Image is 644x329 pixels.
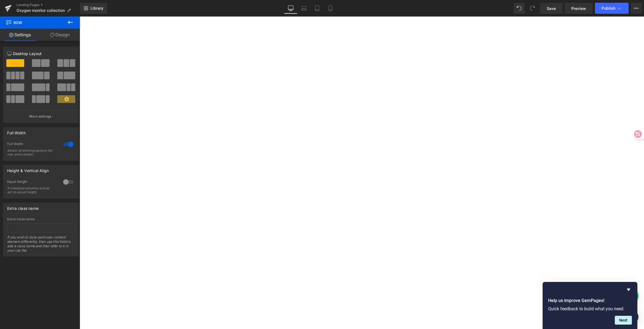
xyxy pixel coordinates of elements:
span: Preview [571,6,586,11]
span: Oxygen monitor collection [17,8,65,13]
span: Library [90,6,103,11]
span: Publish [602,6,615,10]
h2: Help us improve GemPages! [548,297,632,304]
div: Select stretching options for row and content. [7,149,57,156]
a: New Library [80,3,107,14]
a: Preview [565,3,593,14]
div: Full Width [7,142,58,148]
div: Help us improve GemPages! [548,286,632,325]
a: Landing Pages [17,3,80,7]
div: Full Width [7,127,26,135]
div: Extra class name [7,203,39,211]
a: Mobile [324,3,337,14]
button: More settings [3,110,79,123]
button: Next question [615,316,632,325]
div: Equal Height [7,180,58,185]
a: Laptop [297,3,311,14]
div: If checked columns will be set to equal height. [7,186,57,194]
p: Quick feedback to build what you need. [548,306,632,311]
p: More settings [29,114,51,119]
button: Undo [514,3,525,14]
span: Row [6,17,61,29]
button: Publish [595,3,629,14]
p: Desktop Layout [7,51,75,56]
a: Design [40,29,80,41]
button: Redo [527,3,538,14]
a: Desktop [284,3,297,14]
button: More [631,3,642,14]
button: Hide survey [625,286,632,293]
span: Save [547,6,556,11]
div: Height & Vertical Align [7,165,49,173]
div: Extra class name [7,217,75,221]
a: Tablet [311,3,324,14]
div: If you wish to style particular content element differently, then use this field to add a class n... [7,235,75,256]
